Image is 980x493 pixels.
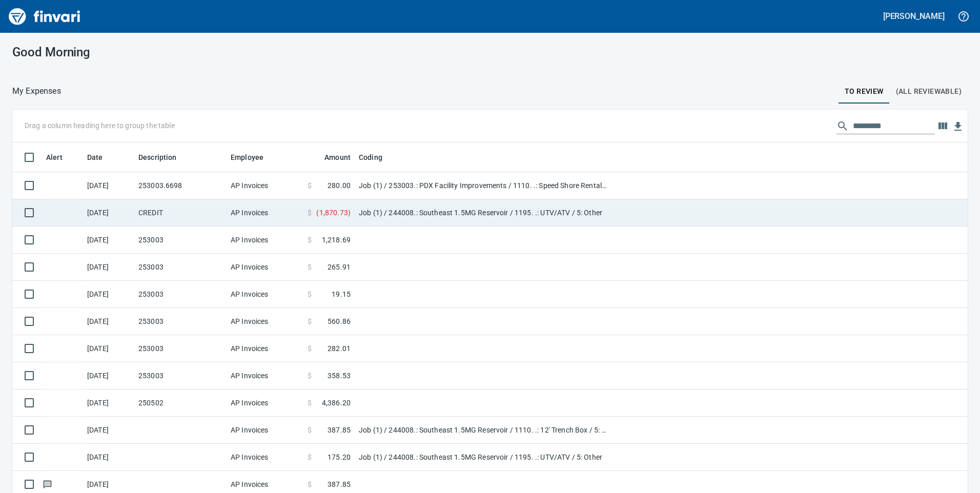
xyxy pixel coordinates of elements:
span: 1,218.69 [322,235,351,245]
td: AP Invoices [227,444,303,471]
td: Job (1) / 244008.: Southeast 1.5MG Reservoir / 1195. .: UTV/ATV / 5: Other [355,444,611,471]
span: $ [308,235,312,245]
td: 253003 [134,227,227,254]
span: $ [308,479,312,489]
span: $ [308,398,312,408]
p: My Expenses [12,85,61,97]
h5: [PERSON_NAME] [883,11,945,22]
span: Coding [359,151,382,163]
span: To Review [845,85,884,98]
span: Amount [324,151,351,163]
td: [DATE] [83,281,134,308]
td: AP Invoices [227,254,303,281]
span: Amount [311,151,351,163]
td: AP Invoices [227,389,303,417]
td: 253003 [134,308,227,335]
span: $ [308,208,312,218]
span: 265.91 [328,262,351,272]
span: Alert [46,151,63,163]
span: ( 1,870.73 ) [316,208,351,218]
span: 4,386.20 [322,398,351,408]
span: 19.15 [332,289,351,299]
span: Employee [231,151,263,163]
td: [DATE] [83,172,134,199]
td: [DATE] [83,227,134,254]
td: AP Invoices [227,417,303,444]
span: $ [308,371,312,381]
span: (All Reviewable) [896,85,962,98]
span: Description [138,151,190,163]
span: Coding [359,151,396,163]
span: 387.85 [328,425,351,435]
span: Description [138,151,177,163]
td: CREDIT [134,199,227,227]
td: Job (1) / 244008.: Southeast 1.5MG Reservoir / 1110. .: 12' Trench Box / 5: Other [355,417,611,444]
span: $ [308,425,312,435]
img: Finvari [6,4,83,29]
td: [DATE] [83,362,134,389]
td: 253003.6698 [134,172,227,199]
span: $ [308,262,312,272]
span: $ [308,452,312,462]
nav: breadcrumb [12,85,61,97]
span: 358.53 [328,371,351,381]
td: [DATE] [83,335,134,362]
span: 282.01 [328,343,351,354]
td: Job (1) / 244008.: Southeast 1.5MG Reservoir / 1195. .: UTV/ATV / 5: Other [355,199,611,227]
td: [DATE] [83,389,134,417]
span: Date [87,151,116,163]
td: AP Invoices [227,362,303,389]
span: $ [308,289,312,299]
span: $ [308,316,312,326]
td: 253003 [134,254,227,281]
td: AP Invoices [227,335,303,362]
td: AP Invoices [227,227,303,254]
td: AP Invoices [227,199,303,227]
span: Alert [46,151,76,163]
span: 280.00 [328,180,351,191]
td: [DATE] [83,308,134,335]
td: [DATE] [83,254,134,281]
td: [DATE] [83,199,134,227]
td: AP Invoices [227,281,303,308]
td: [DATE] [83,417,134,444]
td: 253003 [134,362,227,389]
td: AP Invoices [227,172,303,199]
span: $ [308,180,312,191]
span: Date [87,151,103,163]
button: [PERSON_NAME] [881,8,947,24]
td: 253003 [134,335,227,362]
span: 560.86 [328,316,351,326]
td: 250502 [134,389,227,417]
td: Job (1) / 253003.: PDX Facility Improvements / 1110. .: Speed Shore Rental (ea) / 5: Other [355,172,611,199]
span: 387.85 [328,479,351,489]
td: AP Invoices [227,308,303,335]
span: $ [308,343,312,354]
span: 175.20 [328,452,351,462]
h3: Good Morning [12,45,314,59]
td: 253003 [134,281,227,308]
p: Drag a column heading here to group the table [25,120,175,131]
td: [DATE] [83,444,134,471]
span: Has messages [42,481,53,487]
button: Download Table [950,119,966,134]
span: Employee [231,151,277,163]
button: Choose columns to display [935,118,950,134]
